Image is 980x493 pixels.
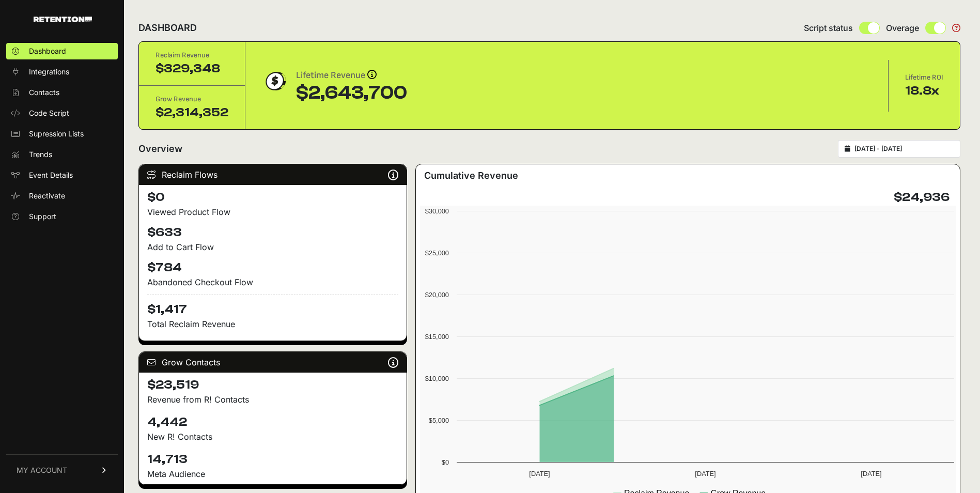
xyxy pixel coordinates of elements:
a: Trends [6,146,118,163]
text: $5,000 [429,417,449,424]
a: Contacts [6,84,118,101]
img: Retention.com [34,17,92,22]
div: $2,643,700 [296,83,407,103]
span: Event Details [29,170,73,180]
p: New R! Contacts [147,430,398,443]
img: dollar-coin-05c43ed7efb7bc0c12610022525b4bbbb207c7efeef5aecc26f025e68dcafac9.png [262,68,288,94]
a: Code Script [6,105,118,121]
text: [DATE] [861,470,881,477]
div: Lifetime ROI [905,72,943,83]
div: 18.8x [905,83,943,99]
span: MY ACCOUNT [17,465,67,475]
span: Contacts [29,87,59,98]
span: Code Script [29,108,69,118]
h3: Cumulative Revenue [424,168,518,183]
h4: 14,713 [147,451,398,468]
span: Reactivate [29,191,65,201]
p: Total Reclaim Revenue [147,318,398,330]
div: Add to Cart Flow [147,241,398,253]
a: MY ACCOUNT [6,454,118,486]
div: $2,314,352 [155,104,228,121]
text: $10,000 [425,375,448,382]
span: Integrations [29,67,69,77]
div: $329,348 [155,60,228,77]
a: Integrations [6,64,118,80]
h4: 4,442 [147,414,398,430]
h4: $0 [147,189,398,206]
span: Supression Lists [29,129,84,139]
div: Grow Contacts [139,352,407,373]
div: Reclaim Revenue [155,50,228,60]
p: Revenue from R! Contacts [147,393,398,406]
h4: $24,936 [894,189,950,206]
h4: $633 [147,224,398,241]
text: $30,000 [425,207,448,215]
a: Reactivate [6,188,118,204]
text: $20,000 [425,291,448,299]
a: Dashboard [6,43,118,59]
h4: $23,519 [147,377,398,393]
span: Trends [29,149,52,160]
span: Support [29,211,56,222]
h4: $1,417 [147,295,398,318]
span: Script status [804,22,853,34]
div: Reclaim Flows [139,164,407,185]
a: Event Details [6,167,118,183]
text: [DATE] [695,470,715,477]
a: Supression Lists [6,126,118,142]
text: $25,000 [425,249,448,257]
div: Lifetime Revenue [296,68,407,83]
h4: $784 [147,259,398,276]
a: Support [6,208,118,225]
h2: Overview [138,142,182,156]
div: Meta Audience [147,468,398,480]
text: $0 [441,458,448,466]
h2: DASHBOARD [138,21,197,35]
div: Abandoned Checkout Flow [147,276,398,288]
div: Viewed Product Flow [147,206,398,218]
span: Dashboard [29,46,66,56]
text: [DATE] [529,470,550,477]
div: Grow Revenue [155,94,228,104]
span: Overage [886,22,919,34]
text: $15,000 [425,333,448,341]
